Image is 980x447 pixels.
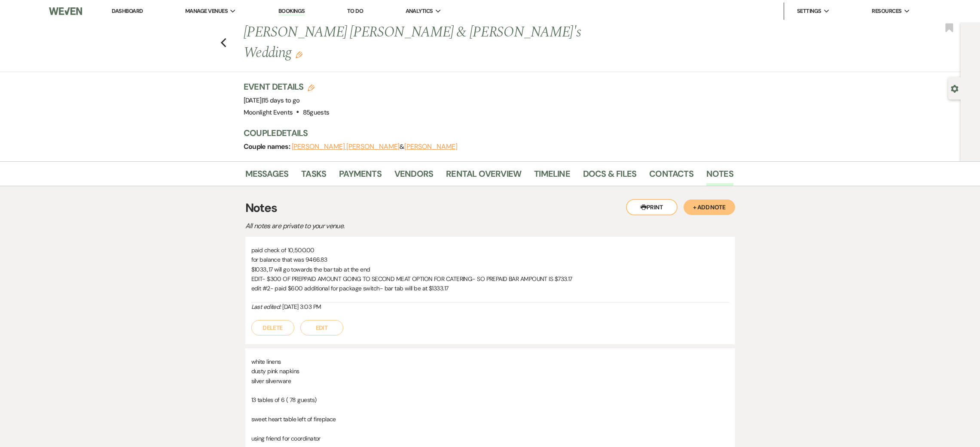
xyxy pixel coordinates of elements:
span: Moonlight Events [244,108,293,117]
a: Docs & Files [583,167,636,186]
p: dusty pink napkins [251,366,729,376]
span: & [292,142,458,151]
h3: Notes [245,199,735,217]
a: Payments [339,167,382,186]
button: Edit [296,51,302,58]
a: To Do [347,7,363,15]
a: Tasks [301,167,326,186]
p: sweet heart table left of fireplace [251,414,729,424]
p: EDIT- $300 OF PREPPAID AMOUNT GOING TO SECOND MEAT OPTION FOR CATERING- SO PREPAID BAR AMPOUNT IS... [251,274,729,284]
p: All notes are private to your venue. [245,220,546,232]
span: [DATE] [244,96,300,105]
span: | [262,96,300,105]
p: using friend for coordinator [251,434,729,443]
p: silver silverware [251,376,729,386]
span: Couple names: [244,142,292,151]
a: Messages [245,167,289,186]
a: Notes [706,167,733,186]
span: Settings [797,7,821,15]
a: Vendors [394,167,433,186]
a: Dashboard [112,7,143,15]
span: Manage Venues [185,7,228,15]
a: Bookings [278,7,305,15]
span: 15 days to go [263,96,300,105]
span: 85 guests [303,108,330,117]
p: $1033.,17 will go towards the bar tab at the end [251,265,729,274]
a: Timeline [534,167,570,186]
p: white linens [251,357,729,366]
span: Analytics [406,7,433,15]
button: Edit [300,320,343,335]
img: Weven Logo [49,2,82,20]
span: Resources [872,7,901,15]
button: [PERSON_NAME] [404,143,458,150]
h1: [PERSON_NAME] [PERSON_NAME] & [PERSON_NAME]'s Wedding [244,22,629,63]
p: paid check of 10,500.00 [251,245,729,255]
p: edit #2- paid $600 additional for package switch- bar tab will be at $1333.17 [251,284,729,293]
div: [DATE] 3:03 PM [251,302,729,311]
h3: Event Details [244,81,330,93]
p: for balance that was 9466.83 [251,255,729,264]
button: Delete [251,320,294,335]
a: Rental Overview [446,167,521,186]
button: Print [626,199,678,215]
p: 13 tables of 6 ( 78 guests) [251,395,729,405]
button: Open lead details [951,84,959,92]
button: + Add Note [684,199,735,215]
button: [PERSON_NAME] [PERSON_NAME] [292,143,400,150]
h3: Couple Details [244,127,725,139]
a: Contacts [649,167,693,186]
i: Last edited: [251,303,281,311]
